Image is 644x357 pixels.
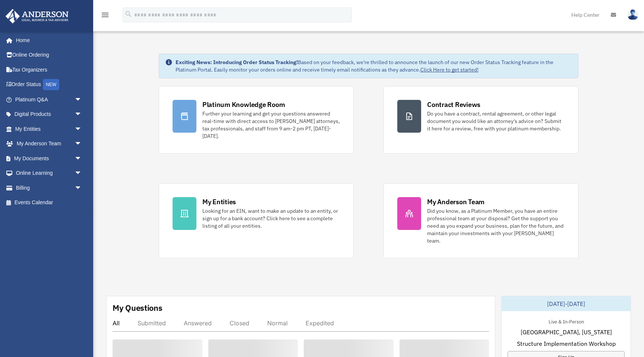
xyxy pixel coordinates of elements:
[5,166,93,181] a: Online Learningarrow_drop_down
[521,328,612,337] span: [GEOGRAPHIC_DATA], [US_STATE]
[543,317,590,325] div: Live & In-Person
[101,10,110,19] i: menu
[159,86,354,154] a: Platinum Knowledge Room Further your learning and get your questions answered real-time with dire...
[113,319,120,327] div: All
[5,48,93,63] a: Online Ordering
[627,9,638,20] img: User Pic
[3,9,71,23] img: Anderson Advisors Platinum Portal
[267,319,288,327] div: Normal
[383,86,578,154] a: Contract Reviews Do you have a contract, rental agreement, or other legal document you would like...
[5,62,93,77] a: Tax Organizers
[75,180,89,196] span: arrow_drop_down
[5,121,93,136] a: My Entitiesarrow_drop_down
[75,107,89,122] span: arrow_drop_down
[202,207,340,230] div: Looking for an EIN, want to make an update to an entity, or sign up for a bank account? Click her...
[176,59,298,66] strong: Exciting News: Introducing Order Status Tracking!
[5,92,93,107] a: Platinum Q&Aarrow_drop_down
[517,339,616,348] span: Structure Implementation Workshop
[502,296,631,311] div: [DATE]-[DATE]
[5,107,93,122] a: Digital Productsarrow_drop_down
[5,136,93,151] a: My Anderson Teamarrow_drop_down
[176,59,572,73] div: Based on your feedback, we're thrilled to announce the launch of our new Order Status Tracking fe...
[427,207,565,244] div: Did you know, as a Platinum Member, you have an entire professional team at your disposal? Get th...
[230,319,249,327] div: Closed
[427,110,565,132] div: Do you have a contract, rental agreement, or other legal document you would like an attorney's ad...
[75,136,89,152] span: arrow_drop_down
[5,33,89,48] a: Home
[5,151,93,166] a: My Documentsarrow_drop_down
[75,121,89,137] span: arrow_drop_down
[383,183,578,258] a: My Anderson Team Did you know, as a Platinum Member, you have an entire professional team at your...
[420,66,479,73] a: Click Here to get started!
[101,13,110,19] a: menu
[138,319,166,327] div: Submitted
[202,110,340,140] div: Further your learning and get your questions answered real-time with direct access to [PERSON_NAM...
[75,166,89,181] span: arrow_drop_down
[124,10,133,18] i: search
[202,100,285,109] div: Platinum Knowledge Room
[306,319,334,327] div: Expedited
[427,197,484,206] div: My Anderson Team
[75,151,89,166] span: arrow_drop_down
[5,77,93,92] a: Order StatusNEW
[184,319,212,327] div: Answered
[202,197,236,206] div: My Entities
[43,79,59,90] div: NEW
[113,302,162,313] div: My Questions
[5,195,93,210] a: Events Calendar
[427,100,480,109] div: Contract Reviews
[5,180,93,195] a: Billingarrow_drop_down
[159,183,354,258] a: My Entities Looking for an EIN, want to make an update to an entity, or sign up for a bank accoun...
[75,92,89,107] span: arrow_drop_down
